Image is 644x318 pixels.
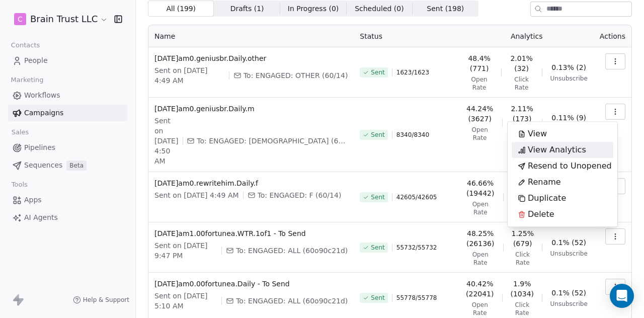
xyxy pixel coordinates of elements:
span: View [528,128,547,140]
span: Delete [528,208,554,220]
span: Duplicate [528,192,566,204]
div: Suggestions [512,126,613,222]
span: View Analytics [528,144,586,156]
span: Resend to Unopened [528,160,612,172]
span: Rename [528,176,561,188]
